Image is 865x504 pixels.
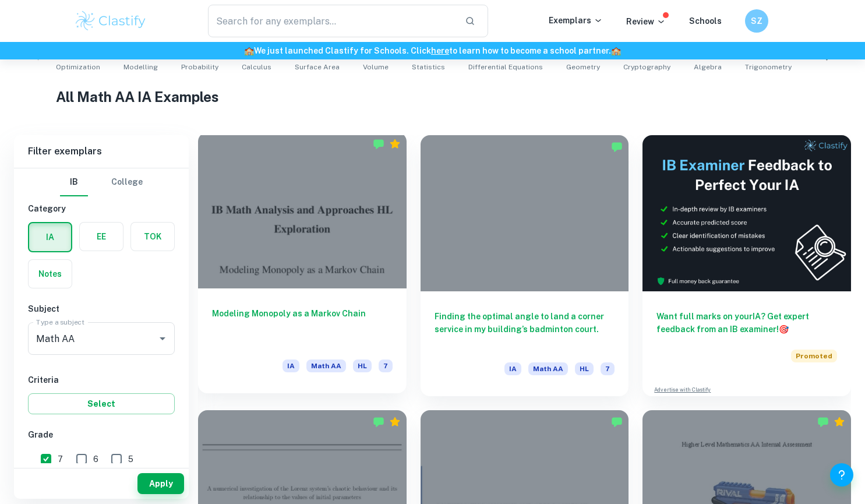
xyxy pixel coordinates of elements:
[373,138,384,150] img: Marked
[123,62,158,72] span: Modelling
[14,135,189,168] h6: Filter exemplars
[431,46,449,55] a: here
[654,386,711,394] a: Advertise with Clastify
[601,362,615,375] span: 7
[2,44,863,57] h6: We just launched Clastify for Schools. Click to learn how to become a school partner.
[28,202,175,215] h6: Category
[283,360,299,372] span: IA
[389,416,401,428] div: Premium
[198,135,407,396] a: Modeling Monopoly as a Markov ChainIAMath AAHL7
[353,360,372,372] span: HL
[435,310,615,348] h6: Finding the optimal angle to land a corner service in my building’s badminton court.
[389,138,401,150] div: Premium
[212,307,393,346] h6: Modeling Monopoly as a Markov Chain
[93,453,98,466] span: 6
[830,463,853,487] button: Help and Feedback
[181,62,218,72] span: Probability
[779,325,789,334] span: 🎯
[128,453,133,466] span: 5
[208,5,456,37] input: Search for any exemplars...
[689,16,722,26] a: Schools
[29,223,71,251] button: IA
[642,135,851,291] img: Thumbnail
[421,135,629,396] a: Finding the optimal angle to land a corner service in my building’s badminton court.IAMath AAHL7
[656,310,837,336] h6: Want full marks on your IA ? Get expert feedback from an IB examiner!
[74,9,148,33] img: Clastify logo
[834,416,845,428] div: Premium
[626,15,666,28] p: Review
[131,223,174,251] button: TOK
[468,62,543,72] span: Differential Equations
[611,141,623,153] img: Marked
[549,14,603,27] p: Exemplars
[745,62,792,72] span: Trigonometry
[750,15,763,27] h6: SZ
[60,168,143,196] div: Filter type choice
[28,373,175,386] h6: Criteria
[28,302,175,315] h6: Subject
[791,350,837,362] span: Promoted
[379,360,393,372] span: 7
[575,362,594,375] span: HL
[29,260,72,288] button: Notes
[566,62,600,72] span: Geometry
[694,62,722,72] span: Algebra
[60,168,88,196] button: IB
[56,62,100,72] span: Optimization
[412,62,445,72] span: Statistics
[244,46,254,55] span: 🏫
[80,223,123,251] button: EE
[295,62,340,72] span: Surface Area
[623,62,670,72] span: Cryptography
[504,362,521,375] span: IA
[58,453,63,466] span: 7
[642,135,851,396] a: Want full marks on yourIA? Get expert feedback from an IB examiner!PromotedAdvertise with Clastify
[363,62,389,72] span: Volume
[373,416,384,428] img: Marked
[745,9,768,33] button: SZ
[111,168,143,196] button: College
[306,360,346,372] span: Math AA
[817,416,829,428] img: Marked
[528,362,568,375] span: Math AA
[36,317,84,327] label: Type a subject
[611,46,621,55] span: 🏫
[137,473,184,494] button: Apply
[154,330,171,347] button: Open
[28,393,175,414] button: Select
[611,416,623,428] img: Marked
[28,428,175,441] h6: Grade
[56,86,809,107] h1: All Math AA IA Examples
[242,62,271,72] span: Calculus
